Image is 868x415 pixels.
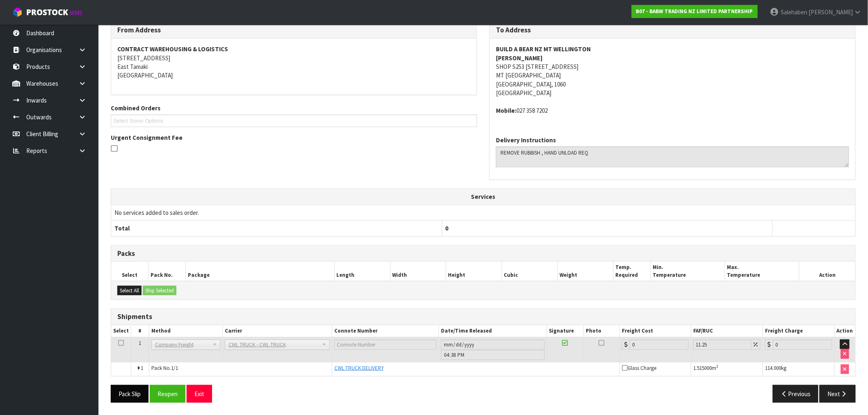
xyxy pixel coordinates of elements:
[117,286,142,296] button: Select All
[141,365,143,372] span: 1
[693,340,752,350] input: Freight Adjustment
[693,365,712,372] span: 1.515000
[111,262,148,281] th: Select
[111,221,442,236] th: Total
[117,250,849,258] h3: Packs
[334,262,390,281] th: Length
[496,106,849,115] address: 027 358 7202
[763,325,834,337] th: Freight Charge
[111,385,148,403] button: Pack Slip
[111,133,183,142] label: Urgent Consignment Fee
[185,262,334,281] th: Package
[149,325,222,337] th: Method
[691,362,763,376] td: m
[139,340,141,347] span: 1
[584,325,620,337] th: Photo
[834,325,855,337] th: Action
[496,45,849,98] address: SHOP S253 [STREET_ADDRESS] MT [GEOGRAPHIC_DATA] [GEOGRAPHIC_DATA], 1060 [GEOGRAPHIC_DATA]
[496,45,591,53] strong: BUILD A BEAR NZ MT WELLINGTON
[111,325,131,337] th: Select
[111,189,855,205] th: Services
[496,107,516,114] strong: mobile
[547,325,584,337] th: Signature
[187,385,212,403] button: Exit
[131,325,149,337] th: #
[446,262,502,281] th: Height
[763,362,834,376] td: kg
[111,205,855,220] td: No services added to sales order.
[781,8,807,16] span: Salehaben
[496,136,556,144] label: Delivery Instructions
[334,365,384,372] span: CWL TRUCK DELIVERY
[773,340,832,350] input: Freight Charge
[496,54,543,62] strong: [PERSON_NAME]
[12,7,23,17] img: cube-alt.png
[691,325,763,337] th: FAF/RUC
[117,45,471,80] address: [STREET_ADDRESS] East Tamaki [GEOGRAPHIC_DATA]
[630,340,689,350] input: Freight Cost
[716,364,718,369] sup: 3
[765,365,781,372] span: 114.000
[390,262,446,281] th: Width
[651,262,725,281] th: Min. Temperature
[820,385,856,403] button: Next
[773,385,819,403] button: Previous
[70,9,82,17] small: WMS
[620,325,691,337] th: Freight Cost
[725,262,799,281] th: Max. Temperature
[557,262,613,281] th: Weight
[148,262,186,281] th: Pack No.
[632,5,758,18] a: B07 - BABW TRADING NZ LIMITED PARTNERSHIP
[222,325,332,337] th: Carrier
[496,26,849,34] h3: To Address
[502,262,557,281] th: Cubic
[150,385,185,403] button: Reopen
[332,325,439,337] th: Connote Number
[439,325,547,337] th: Date/Time Released
[155,340,209,350] span: Company Freight
[636,8,753,15] strong: B07 - BABW TRADING NZ LIMITED PARTNERSHIP
[228,340,319,350] span: CWL TRUCK - CWL TRUCK
[149,362,332,376] td: Pack No.
[143,286,176,296] button: Ship Selected
[117,26,471,34] h3: From Address
[799,262,855,281] th: Action
[613,262,651,281] th: Temp. Required
[171,365,178,372] span: 1/1
[622,365,656,372] span: Glass Charge
[334,340,436,350] input: Connote Number
[111,104,160,112] label: Combined Orders
[445,224,449,232] span: 0
[111,16,856,409] span: Ship
[26,7,68,18] span: ProStock
[809,8,853,16] span: [PERSON_NAME]
[117,45,228,53] strong: CONTRACT WAREHOUSING & LOGISTICS
[117,313,849,321] h3: Shipments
